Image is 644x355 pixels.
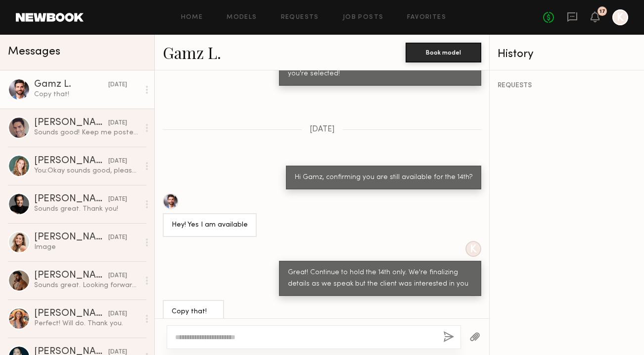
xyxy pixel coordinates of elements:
a: Home [181,14,203,21]
div: Sounds great. Thank you! [34,204,139,214]
div: Image [34,242,139,252]
div: Copy that! [172,306,215,318]
div: [PERSON_NAME] [34,233,108,242]
div: History [498,49,636,60]
div: [PERSON_NAME] [34,271,108,281]
span: [DATE] [310,125,335,134]
div: You: Okay sounds good, please hold and we'll present you to the client [34,166,139,176]
a: Requests [281,14,319,21]
div: Great! Continue to hold the 14th only. We're finalizing details as we speak but the client was in... [288,267,472,290]
div: Perfect! Will do. Thank you. [34,319,139,328]
button: Book model [406,43,481,62]
a: Job Posts [343,14,384,21]
div: [PERSON_NAME] [34,156,108,166]
span: Messages [8,46,60,58]
div: 17 [599,9,605,14]
a: Favorites [407,14,446,21]
div: Hi Gamz, confirming you are still available for the 14th? [295,172,472,183]
a: Models [227,14,257,21]
div: [DATE] [108,309,127,319]
div: [DATE] [108,195,127,204]
div: [DATE] [108,157,127,166]
div: Hey! Yes I am available [172,220,248,231]
a: K [612,9,628,25]
div: [PERSON_NAME] [34,118,108,128]
a: Gamz L. [163,42,221,63]
div: Gamz L. [34,80,108,90]
a: Book model [406,48,481,56]
div: [PERSON_NAME] [34,194,108,204]
div: [DATE] [108,271,127,281]
div: [DATE] [108,118,127,128]
div: Sounds good! Keep me posted. [PERSON_NAME] [34,128,139,137]
div: Sounds great. Looking forward to hear back from you. [34,281,139,290]
div: Copy that! [34,90,139,99]
div: REQUESTS [498,82,636,89]
div: [PERSON_NAME] [34,309,108,319]
div: [DATE] [108,80,127,90]
div: [DATE] [108,233,127,242]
